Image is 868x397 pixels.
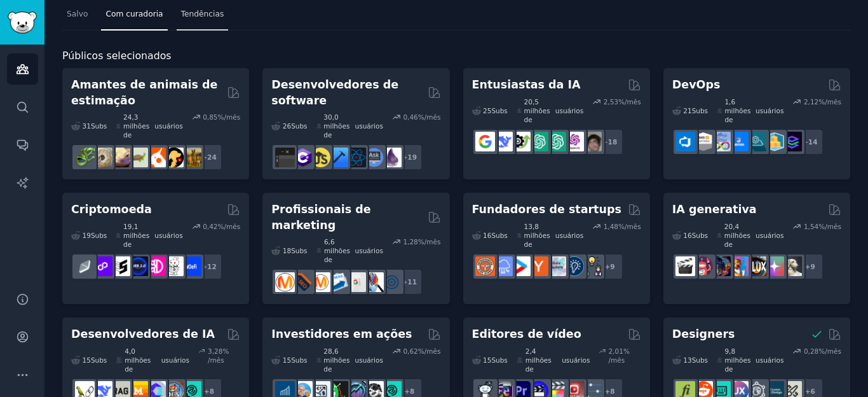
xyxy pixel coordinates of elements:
[83,122,91,130] font: 31
[71,328,215,340] font: Desenvolvedores de IA
[724,347,750,373] font: 9,8 milhões de
[355,356,383,364] font: usuários
[203,113,217,121] font: 0,85
[472,203,621,216] font: Fundadores de startups
[182,256,201,276] img: definição_
[475,256,495,276] img: EmpreendedorRideAlong
[91,122,107,130] font: Subs
[128,148,148,167] img: tartaruga
[283,122,291,130] font: 26
[524,223,550,248] font: 13,8 milhões de
[618,98,641,106] font: %/mês
[529,132,548,151] img: Design do prompt do chatgpt
[164,256,184,276] img: CriptoNotícias
[756,107,783,115] font: usuários
[692,232,708,239] font: Subs
[181,10,224,18] font: Tendências
[218,223,241,230] font: %/mês
[711,256,731,276] img: sonho profundo
[804,98,818,106] font: 2,12
[75,148,95,167] img: herpetologia
[811,263,815,270] font: 9
[218,113,241,121] font: %/mês
[756,356,783,364] font: usuários
[403,238,417,246] font: 1,28
[764,132,784,151] img: aws_cdk
[546,132,566,151] img: prompts_do_chatgpt_
[805,387,811,395] font: +
[283,247,291,254] font: 18
[546,256,566,276] img: indiehackers
[329,148,348,167] img: Programação iOS
[355,247,383,254] font: usuários
[91,356,107,364] font: Subs
[208,347,222,355] font: 3,28
[491,356,507,364] font: Subs
[111,256,130,276] img: participante da etnia
[293,272,313,292] img: bigseo
[154,232,182,239] font: usuários
[324,238,350,263] font: 6,6 milhões de
[529,256,548,276] img: ycombinator
[407,278,417,286] font: 11
[493,132,513,151] img: Busca Profunda
[618,223,641,230] font: %/mês
[146,256,166,276] img: defiblockchain
[207,153,217,161] font: 24
[604,223,618,230] font: 1,48
[275,272,295,292] img: marketing_de_conteúdo
[67,10,88,18] font: Salvo
[491,107,507,115] font: Subs
[818,347,841,355] font: %/mês
[808,138,818,146] font: 14
[608,138,618,146] font: 18
[346,148,366,167] img: reativo nativo
[71,78,218,107] font: Amantes de animais de estimação
[683,232,691,239] font: 16
[111,148,130,167] img: lagartixas-leopardo
[675,132,695,151] img: azuredevops
[804,223,818,230] font: 1,54
[756,232,783,239] font: usuários
[562,356,590,364] font: usuários
[782,132,802,151] img: Engenheiros de plataforma
[123,223,149,248] font: 19,1 milhões de
[764,256,784,276] img: starryai
[472,78,581,91] font: Entusiastas da IA
[782,256,802,276] img: Cabine dos Sonhos
[161,356,189,364] font: usuários
[475,132,495,151] img: GoogleGeminiAI
[608,347,629,364] font: % /mês
[346,272,366,292] img: anúncios do Google
[555,107,583,115] font: usuários
[403,113,417,121] font: 0,46
[493,256,513,276] img: SaaS
[724,223,750,248] font: 20,4 milhões de
[604,387,610,395] font: +
[164,148,184,167] img: PetAdvice
[93,148,112,167] img: bola python
[291,356,307,364] font: Subs
[62,4,92,31] a: Salvo
[511,132,531,151] img: Catálogo de ferramentas de IA
[8,11,37,34] img: Logotipo do GummySearch
[291,122,307,130] font: Subs
[128,256,148,276] img: web3
[555,232,583,239] font: usuários
[364,272,384,292] img: Pesquisa de Marketing
[418,238,441,246] font: %/mês
[83,356,91,364] font: 15
[683,356,691,364] font: 13
[177,4,229,31] a: Tendências
[204,387,210,395] font: +
[203,223,217,230] font: 0,42
[403,347,417,355] font: 0,62
[675,256,695,276] img: aivideo
[329,272,348,292] img: Marketing por e-mail
[693,256,713,276] img: dalle2
[75,256,95,276] img: finanças étnicas
[105,10,163,18] font: Com curadoria
[271,203,370,232] font: Profissionais de marketing
[672,328,735,340] font: Designers
[271,78,398,107] font: Desenvolvedores de software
